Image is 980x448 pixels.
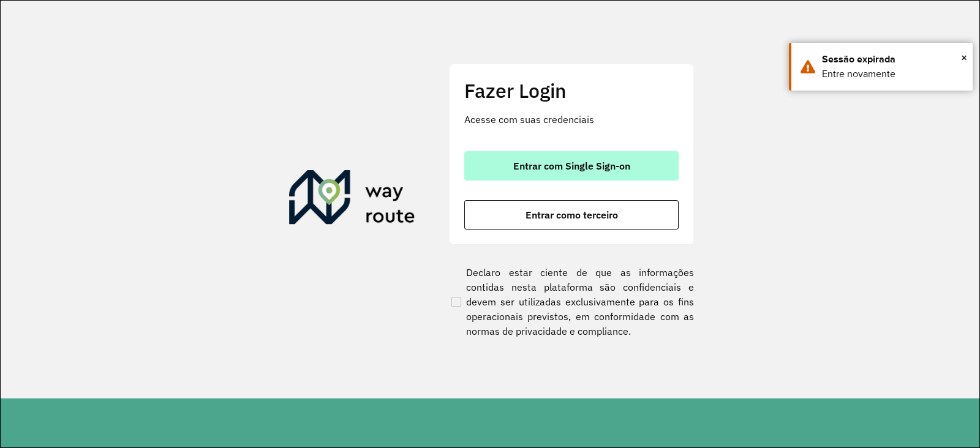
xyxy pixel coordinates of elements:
button: button [464,200,679,230]
span: × [961,48,967,67]
span: Entrar como terceiro [526,210,618,220]
button: Close [961,48,967,67]
div: Entre novamente [822,67,963,81]
div: Sessão expirada [822,52,963,67]
img: Roteirizador AmbevTech [289,170,415,229]
label: Declaro estar ciente de que as informações contidas nesta plataforma são confidenciais e devem se... [449,265,694,338]
p: Acesse com suas credenciais [464,112,679,127]
button: button [464,151,679,181]
h2: Fazer Login [464,79,679,102]
span: Entrar com Single Sign-on [513,161,630,171]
